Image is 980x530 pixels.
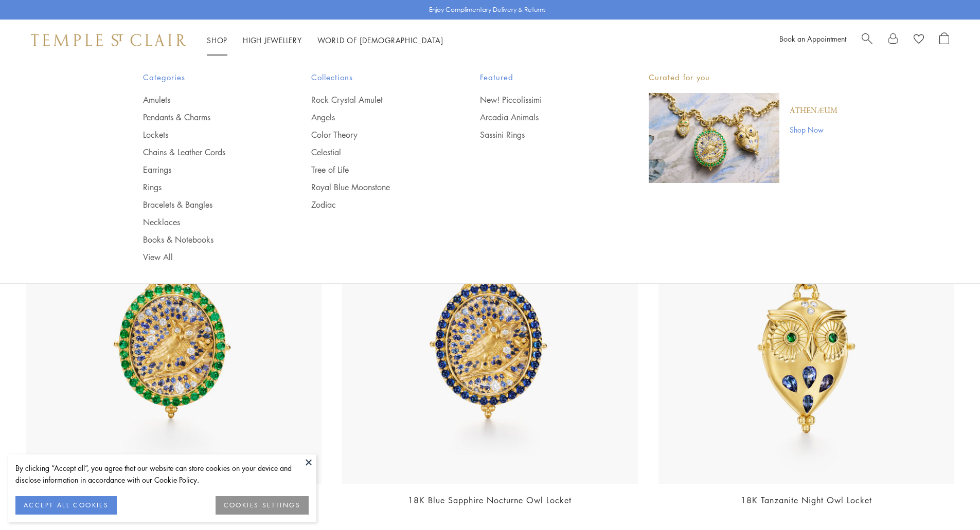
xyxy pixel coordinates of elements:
img: 18K Tanzanite Night Owl Locket [658,189,954,484]
a: Lockets [143,129,271,140]
a: Athenæum [790,105,838,117]
span: Collections [311,71,439,84]
a: Search [862,32,872,48]
img: Temple St. Clair [31,34,186,46]
a: High JewelleryHigh Jewellery [243,35,302,45]
a: Celestial [311,147,439,158]
a: Books & Notebooks [143,234,271,245]
a: Royal Blue Moonstone [311,181,439,193]
a: ShopShop [207,35,227,45]
a: Amulets [143,94,271,105]
a: Necklaces [143,216,271,228]
img: 18K Blue Sapphire Nocturne Owl Locket [342,189,638,484]
a: Rock Crystal Amulet [311,94,439,105]
a: Color Theory [311,129,439,140]
a: Zodiac [311,199,439,210]
a: Sassini Rings [480,129,608,140]
p: Curated for you [649,71,838,84]
a: World of [DEMOGRAPHIC_DATA]World of [DEMOGRAPHIC_DATA] [317,35,443,45]
a: Arcadia Animals [480,112,608,123]
nav: Main navigation [207,34,443,47]
iframe: Gorgias live chat messenger [929,482,970,520]
div: By clicking “Accept all”, you agree that our website can store cookies on your device and disclos... [15,462,309,486]
a: 18K Tanzanite Night Owl Locket [741,495,872,506]
a: View All [143,251,271,263]
span: Featured [480,71,608,84]
a: 18K Blue Sapphire Nocturne Owl Locket [408,495,572,506]
a: View Wishlist [914,32,924,48]
a: New! Piccolissimi [480,94,608,105]
a: Bracelets & Bangles [143,199,271,210]
button: COOKIES SETTINGS [216,496,309,515]
a: Open Shopping Bag [939,32,949,48]
span: Categories [143,71,271,84]
a: Angels [311,112,439,123]
img: 18K Emerald Nocturne Owl Locket [26,189,322,484]
p: Enjoy Complimentary Delivery & Returns [429,5,546,15]
a: Shop Now [790,124,838,135]
a: Tree of Life [311,164,439,175]
a: Rings [143,181,271,193]
a: Book an Appointment [779,33,846,44]
button: ACCEPT ALL COOKIES [15,496,117,515]
a: Earrings [143,164,271,175]
a: Chains & Leather Cords [143,147,271,158]
a: Pendants & Charms [143,112,271,123]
